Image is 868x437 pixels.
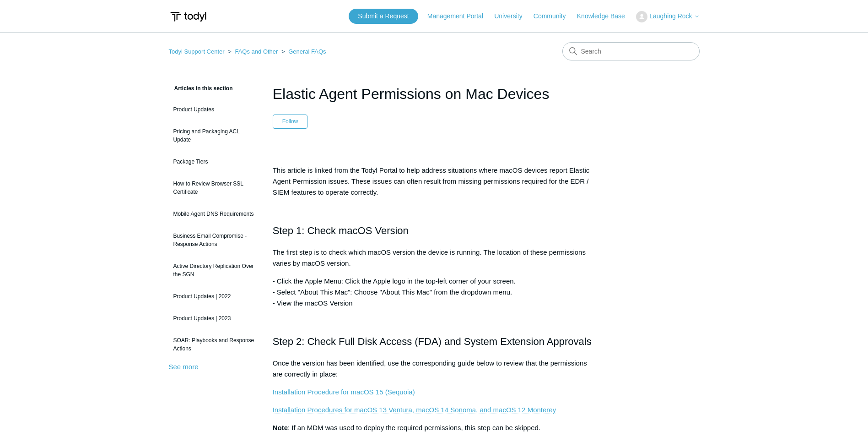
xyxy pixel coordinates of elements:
[349,9,418,24] a: Submit a Request
[288,48,326,55] a: General FAQs
[427,11,492,21] a: Management Portal
[169,205,259,223] a: Mobile Agent DNS Requirements
[273,247,596,269] p: The first step is to check which macOS version the device is running. The location of these permi...
[562,42,700,60] input: Search
[169,310,259,327] a: Product Updates | 2023
[226,48,280,55] li: FAQs and Other
[649,12,692,20] span: Laughing Rock
[280,48,326,55] li: General FAQs
[273,388,415,396] a: Installation Procedure for macOS 15 (Sequoia)
[273,276,596,309] p: - Click the Apple Menu: Click the Apple logo in the top-left corner of your screen. - Select "Abo...
[169,101,259,118] a: Product Updates
[273,333,596,350] h2: Step 2: Check Full Disk Access (FDA) and System Extension Approvals
[273,165,596,198] p: This article is linked from the Todyl Portal to help address situations where macOS devices repor...
[169,123,259,148] a: Pricing and Packaging ACL Update
[169,257,259,283] a: Active Directory Replication Over the SGN
[273,422,596,433] p: : If an MDM was used to deploy the required permissions, this step can be skipped.
[273,358,596,380] p: Once the version has been identified, use the corresponding guide below to review that the permis...
[169,48,226,55] li: Todyl Support Center
[235,48,278,55] a: FAQs and Other
[273,115,308,128] button: Follow Article
[169,227,259,253] a: Business Email Compromise - Response Actions
[273,223,596,239] h2: Step 1: Check macOS Version
[273,406,556,414] a: Installation Procedures for macOS 13 Ventura, macOS 14 Sonoma, and macOS 12 Monterey
[169,332,259,357] a: SOAR: Playbooks and Response Actions
[636,11,699,22] button: Laughing Rock
[273,83,596,105] h1: Elastic Agent Permissions on Mac Devices
[169,153,259,170] a: Package Tiers
[169,175,259,201] a: How to Review Browser SSL Certificate
[577,11,634,21] a: Knowledge Base
[494,11,531,21] a: University
[169,85,233,92] span: Articles in this section
[534,11,575,21] a: Community
[273,424,288,432] strong: Note
[169,363,199,371] a: See more
[169,8,208,25] img: Todyl Support Center Help Center home page
[169,288,259,305] a: Product Updates | 2022
[169,48,225,55] a: Todyl Support Center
